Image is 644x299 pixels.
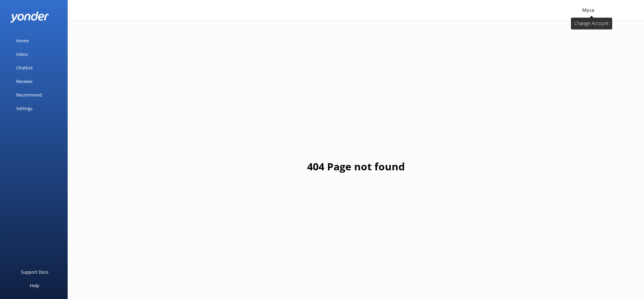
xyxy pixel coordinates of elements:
img: yonder-white-logo.png [10,12,49,23]
div: Home [16,34,29,47]
div: Chatbot [16,61,33,74]
div: Settings [16,102,32,115]
span: Myca [582,7,594,13]
div: Reviews [16,74,32,88]
div: Help [30,279,39,292]
div: Support Docs [21,265,48,279]
h1: 404 Page not found [307,158,405,175]
div: Inbox [16,47,28,61]
div: Recommend [16,88,42,102]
